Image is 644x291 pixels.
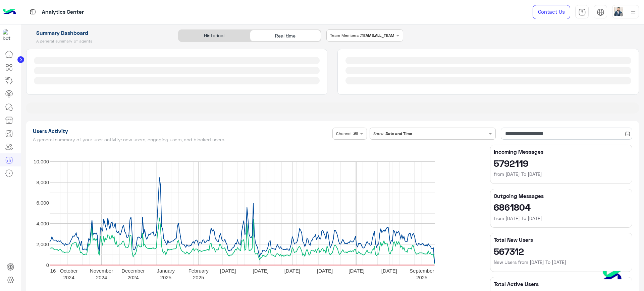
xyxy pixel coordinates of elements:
text: 2025 [193,275,204,280]
img: tab [597,8,604,16]
a: Contact Us [533,5,570,19]
h2: 567312 [494,246,629,257]
h5: Incoming Messages [494,148,629,155]
text: February [188,268,209,274]
text: December [121,268,145,274]
img: Logo [3,5,16,19]
p: Analytics Center [42,8,84,17]
text: [DATE] [220,268,236,274]
h5: Outgoing Messages [494,193,629,199]
text: 2025 [416,275,427,280]
text: [DATE] [284,268,300,274]
text: [DATE] [253,268,268,274]
h2: 6861804 [494,202,629,212]
text: November [90,268,113,274]
text: [DATE] [317,268,333,274]
a: tab [575,5,589,19]
text: 16 [50,268,56,274]
text: 6,000 [36,200,49,206]
h5: Total Active Users [494,281,629,287]
text: 2024 [127,275,139,280]
h6: from [DATE] To [DATE] [494,171,629,177]
h6: New Users from [DATE] To [DATE] [494,259,629,266]
img: tab [29,8,37,16]
h2: 5792119 [494,158,629,168]
text: 4,000 [36,221,49,226]
img: 1403182699927242 [3,29,15,41]
h6: from [DATE] To [DATE] [494,215,629,222]
img: profile [629,8,637,16]
h1: Users Activity [33,128,330,134]
h5: Total New Users [494,236,629,243]
text: 2024 [96,275,107,280]
text: 2,000 [36,241,49,247]
text: 0 [46,262,49,268]
img: userImage [614,7,623,16]
img: hulul-logo.png [600,264,624,288]
text: [DATE] [348,268,364,274]
text: 2024 [63,275,74,280]
img: tab [578,8,586,16]
text: 10,000 [34,159,49,164]
text: October [60,268,77,274]
text: [DATE] [381,268,397,274]
text: January [157,268,175,274]
text: September [410,268,434,274]
text: 8,000 [36,179,49,185]
h5: A general summary of your user activity: new users, engaging users, and blocked users. [33,137,330,142]
text: 2025 [160,275,171,280]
